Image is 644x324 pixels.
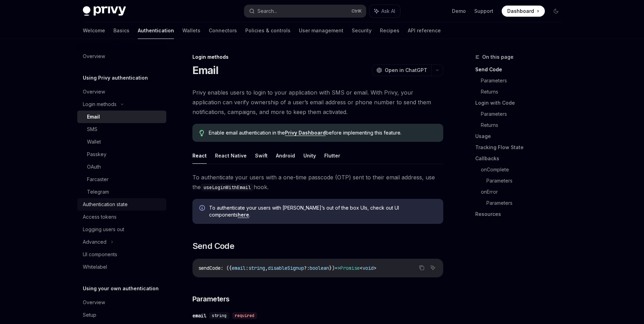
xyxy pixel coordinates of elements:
a: Usage [475,131,567,142]
button: Ask AI [369,5,400,17]
div: Wallet [87,138,101,146]
span: : [246,265,248,271]
div: Overview [83,52,105,60]
a: Tracking Flow State [475,142,567,153]
span: Privy enables users to login to your application with SMS or email. With Privy, your application ... [192,88,443,117]
a: Parameters [481,75,567,86]
img: dark logo [83,6,126,16]
span: To authenticate your users with [PERSON_NAME]’s out of the box UIs, check out UI components . [209,204,436,218]
a: Access tokens [77,211,166,223]
div: Access tokens [83,213,117,221]
div: OAuth [87,163,101,171]
svg: Info [199,205,206,212]
div: Farcaster [87,175,109,184]
a: Wallets [182,22,200,39]
a: Security [352,22,372,39]
span: To authenticate your users with a one-time passcode (OTP) sent to their email address, use the hook. [192,172,443,192]
a: Parameters [486,175,567,186]
h1: Email [192,64,218,76]
div: Passkey [87,150,106,159]
button: React [192,147,207,164]
button: Ask AI [428,263,437,272]
span: Ask AI [381,8,395,15]
a: Overview [77,296,166,309]
span: Ctrl K [351,8,362,14]
span: sendCode [198,265,221,271]
a: UI components [77,248,166,261]
a: here [238,212,249,218]
button: Search...CtrlK [244,5,366,17]
div: Advanced [83,238,106,246]
a: Authentication [138,22,174,39]
a: Overview [77,50,166,63]
a: Privy Dashboard [285,130,326,136]
span: boolean [310,265,329,271]
a: User management [299,22,343,39]
a: Policies & controls [245,22,291,39]
a: SMS [77,123,166,136]
span: Send Code [192,241,234,252]
h5: Using your own authentication [83,284,159,293]
code: useLoginWithEmail [201,184,254,191]
a: Farcaster [77,173,166,186]
a: Welcome [83,22,105,39]
span: Promise [340,265,360,271]
span: > [374,265,376,271]
div: Overview [83,88,105,96]
button: Swift [255,147,268,164]
a: onError [481,186,567,197]
a: Send Code [475,64,567,75]
a: Resources [475,209,567,220]
span: }) [329,265,335,271]
a: Callbacks [475,153,567,164]
div: UI components [83,250,117,259]
a: Recipes [380,22,399,39]
div: Authentication state [83,200,128,209]
span: Parameters [192,294,230,304]
span: Open in ChatGPT [385,67,427,74]
span: void [363,265,374,271]
a: Login with Code [475,97,567,108]
a: Dashboard [502,6,545,17]
a: Authentication state [77,198,166,211]
a: Connectors [209,22,237,39]
a: API reference [408,22,441,39]
button: Unity [303,147,316,164]
a: Email [77,111,166,123]
a: Basics [113,22,129,39]
div: email [192,312,206,319]
a: Demo [452,8,466,15]
svg: Tip [199,130,204,136]
button: Flutter [324,147,340,164]
button: Android [276,147,295,164]
a: Logging users out [77,223,166,236]
button: Toggle dark mode [550,6,562,17]
a: Parameters [481,108,567,120]
div: Setup [83,311,96,319]
h5: Using Privy authentication [83,74,148,82]
a: Parameters [486,197,567,209]
button: React Native [215,147,247,164]
div: Whitelabel [83,263,107,271]
div: Search... [257,7,277,15]
span: Enable email authentication in the before implementing this feature. [209,129,436,136]
span: => [335,265,340,271]
a: Returns [481,120,567,131]
div: Overview [83,298,105,307]
span: string [248,265,265,271]
span: email [232,265,246,271]
div: SMS [87,125,97,133]
div: Login methods [192,54,443,60]
a: Support [474,8,493,15]
div: Logging users out [83,225,124,234]
a: Wallet [77,136,166,148]
a: Passkey [77,148,166,161]
span: ?: [304,265,310,271]
div: Login methods [83,100,117,108]
a: Telegram [77,186,166,198]
span: , [265,265,268,271]
a: Overview [77,86,166,98]
a: onComplete [481,164,567,175]
div: Email [87,113,100,121]
div: required [232,312,257,319]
